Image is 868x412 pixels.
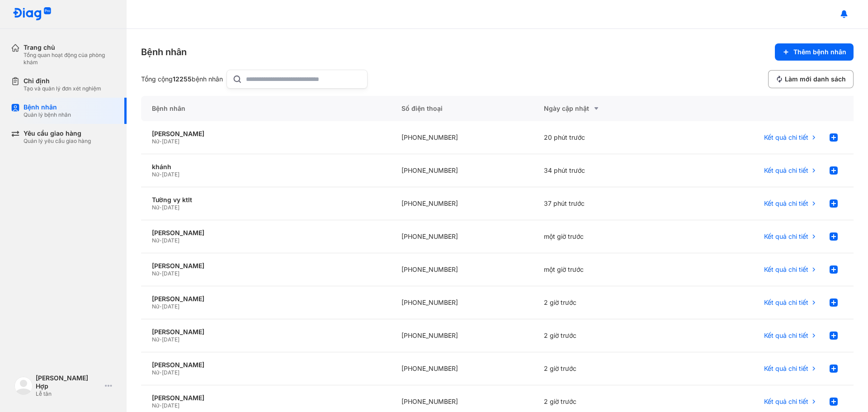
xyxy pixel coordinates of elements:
[36,374,101,390] div: [PERSON_NAME] Hợp
[764,365,808,373] span: Kết quả chi tiết
[152,394,380,402] div: [PERSON_NAME]
[152,295,380,303] div: [PERSON_NAME]
[159,171,162,178] span: -
[159,138,162,145] span: -
[36,390,101,398] div: Lễ tân
[14,377,33,395] img: logo
[391,286,533,319] div: [PHONE_NUMBER]
[152,336,159,343] span: Nữ
[162,336,179,343] span: [DATE]
[764,398,808,406] span: Kết quả chi tiết
[24,137,91,145] div: Quản lý yêu cầu giao hàng
[141,96,391,121] div: Bệnh nhân
[159,204,162,211] span: -
[162,369,179,376] span: [DATE]
[159,369,162,376] span: -
[768,70,854,88] button: Làm mới danh sách
[13,7,52,21] img: logo
[544,103,665,114] div: Ngày cập nhật
[152,237,159,244] span: Nữ
[533,154,675,187] div: 34 phút trước
[391,121,533,154] div: [PHONE_NUMBER]
[391,220,533,253] div: [PHONE_NUMBER]
[162,402,179,409] span: [DATE]
[152,196,380,204] div: Tường vy ktlt
[24,111,71,118] div: Quản lý bệnh nhân
[141,46,187,58] div: Bệnh nhân
[24,43,116,52] div: Trang chủ
[24,52,116,66] div: Tổng quan hoạt động của phòng khám
[785,75,846,83] span: Làm mới danh sách
[152,262,380,270] div: [PERSON_NAME]
[162,204,179,211] span: [DATE]
[764,265,808,274] span: Kết quả chi tiết
[159,303,162,310] span: -
[152,402,159,409] span: Nữ
[152,328,380,336] div: [PERSON_NAME]
[159,402,162,409] span: -
[764,133,808,142] span: Kết quả chi tiết
[162,270,179,277] span: [DATE]
[391,319,533,352] div: [PHONE_NUMBER]
[152,163,380,171] div: khánh
[533,352,675,385] div: 2 giờ trước
[391,352,533,385] div: [PHONE_NUMBER]
[533,220,675,253] div: một giờ trước
[152,130,380,138] div: [PERSON_NAME]
[24,77,101,85] div: Chỉ định
[391,187,533,220] div: [PHONE_NUMBER]
[793,48,846,56] span: Thêm bệnh nhân
[24,103,71,111] div: Bệnh nhân
[152,270,159,277] span: Nữ
[764,166,808,175] span: Kết quả chi tiết
[391,96,533,121] div: Số điện thoại
[159,336,162,343] span: -
[533,187,675,220] div: 37 phút trước
[391,154,533,187] div: [PHONE_NUMBER]
[391,253,533,286] div: [PHONE_NUMBER]
[162,303,179,310] span: [DATE]
[764,199,808,208] span: Kết quả chi tiết
[162,237,179,244] span: [DATE]
[152,171,159,178] span: Nữ
[533,319,675,352] div: 2 giờ trước
[24,85,101,92] div: Tạo và quản lý đơn xét nghiệm
[159,237,162,244] span: -
[24,129,91,137] div: Yêu cầu giao hàng
[533,253,675,286] div: một giờ trước
[152,138,159,145] span: Nữ
[775,43,854,61] button: Thêm bệnh nhân
[764,298,808,307] span: Kết quả chi tiết
[152,361,380,369] div: [PERSON_NAME]
[152,229,380,237] div: [PERSON_NAME]
[533,121,675,154] div: 20 phút trước
[162,138,179,145] span: [DATE]
[152,303,159,310] span: Nữ
[152,369,159,376] span: Nữ
[159,270,162,277] span: -
[533,286,675,319] div: 2 giờ trước
[152,204,159,211] span: Nữ
[764,232,808,241] span: Kết quả chi tiết
[162,171,179,178] span: [DATE]
[141,75,223,83] div: Tổng cộng bệnh nhân
[173,75,192,83] span: 12255
[764,331,808,340] span: Kết quả chi tiết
